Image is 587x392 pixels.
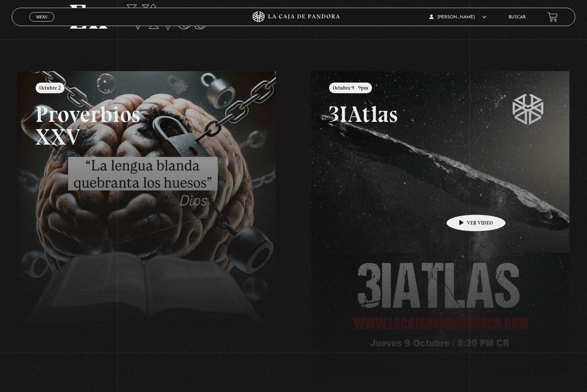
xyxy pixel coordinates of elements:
span: Menu [36,15,48,19]
span: [PERSON_NAME] [429,15,486,19]
a: View your shopping cart [548,12,558,22]
span: Cerrar [33,21,51,26]
a: Buscar [508,15,526,19]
